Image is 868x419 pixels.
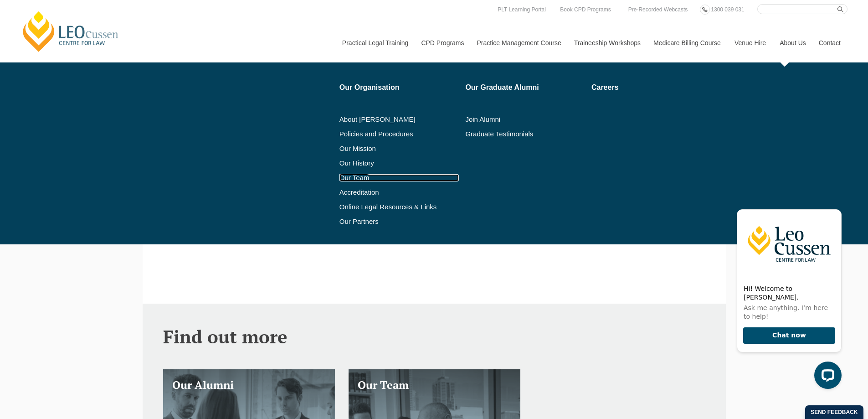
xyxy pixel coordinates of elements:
a: Our Graduate Alumni [465,84,585,91]
a: Careers [591,84,695,91]
a: About Us [773,23,812,62]
h3: Our Alumni [172,378,326,392]
span: 1300 039 031 [711,6,744,13]
a: Our Mission [339,145,437,152]
a: Medicare Billing Course [647,23,728,62]
a: Venue Hire [728,23,773,62]
a: Our Team [339,174,459,181]
a: Practice Management Course [470,23,567,62]
a: CPD Programs [414,23,470,62]
a: Join Alumni [465,116,585,123]
h2: Find out more [163,326,705,347]
h3: Our Team [358,378,511,392]
iframe: LiveChat chat widget [729,202,845,396]
a: Online Legal Resources & Links [339,203,459,211]
a: Our Partners [339,218,459,225]
a: Contact [812,23,847,62]
a: Traineeship Workshops [567,23,647,62]
a: Book CPD Programs [558,5,613,15]
a: Graduate Testimonials [465,130,585,138]
a: Our History [339,160,459,167]
a: Our Organisation [339,84,459,91]
a: Pre-Recorded Webcasts [626,5,690,15]
a: [PERSON_NAME] Centre for Law [21,10,121,53]
a: 1300 039 031 [709,5,746,15]
a: PLT Learning Portal [495,5,548,15]
a: About [PERSON_NAME] [339,116,459,123]
a: Policies and Procedures [339,130,459,138]
a: Accreditation [339,189,459,196]
a: Practical Legal Training [335,23,415,62]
